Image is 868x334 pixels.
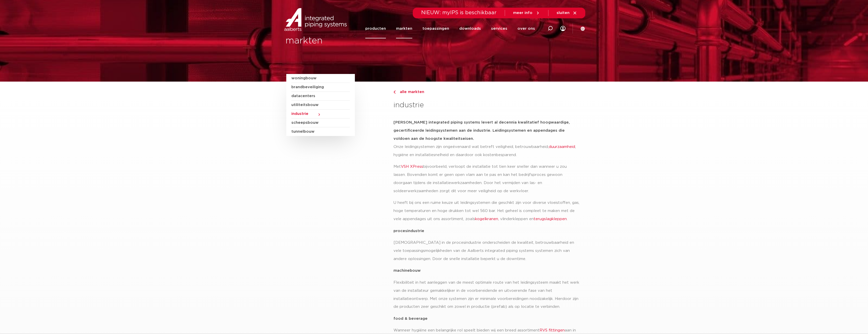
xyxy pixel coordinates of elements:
a: RVS fittingen [540,328,565,332]
p: Met bijvoorbeeld, verloopt de installatie tot tien keer sneller dan wanneer u zou lassen. Bovendi... [393,163,582,195]
strong: machinebouw [393,269,421,272]
a: woningbouw [291,74,350,83]
a: terugslagkleppen [534,217,567,221]
span: meer info [513,11,532,15]
h5: [PERSON_NAME] integrated piping systems levert al decennia kwalitatief hoogwaardige, gecertificee... [393,118,582,143]
a: services [491,19,507,38]
strong: food & beverage [393,317,428,321]
a: over ons [517,19,535,38]
strong: procesindustrie [393,229,424,233]
a: utiliteitsbouw [291,101,350,110]
a: tunnelbouw [291,127,350,136]
p: [DEMOGRAPHIC_DATA] in de procesindustrie onderscheiden de kwaliteit, betrouwbaarheid en vele toep... [393,239,582,263]
nav: Menu [365,19,535,38]
a: toepassingen [422,19,449,38]
a: sluiten [557,11,577,15]
span: sluiten [557,11,570,15]
h3: industrie [393,100,582,110]
a: datacenters [291,92,350,101]
a: kogelkranen [475,217,498,221]
a: industrie [291,110,350,118]
a: markten [396,19,412,38]
h2: markten [286,35,432,47]
a: duurzaamheid [549,145,575,149]
a: VSH XPress [401,165,423,169]
a: meer info [513,11,540,15]
span: alle markten [397,90,424,94]
a: downloads [459,19,481,38]
a: producten [365,19,386,38]
a: brandbeveiliging [291,83,350,92]
p: Flexibiliteit in het aanleggen van de meest optimale route van het leidingsysteem maakt het werk ... [393,279,582,311]
a: alle markten [393,89,582,95]
span: NIEUW: myIPS is beschikbaar [421,10,497,15]
a: scheepsbouw [291,118,350,127]
p: Onze leidingsystemen zijn ongeëvenaard wat betreft veiligheid, betrouwbaarheid, , hygiëne en inst... [393,143,582,159]
p: U heeft bij ons een ruime keuze uit leidingsystemen die geschikt zijn voor diverse vloeistoffen, ... [393,199,582,223]
img: chevron-right.svg [393,90,396,94]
